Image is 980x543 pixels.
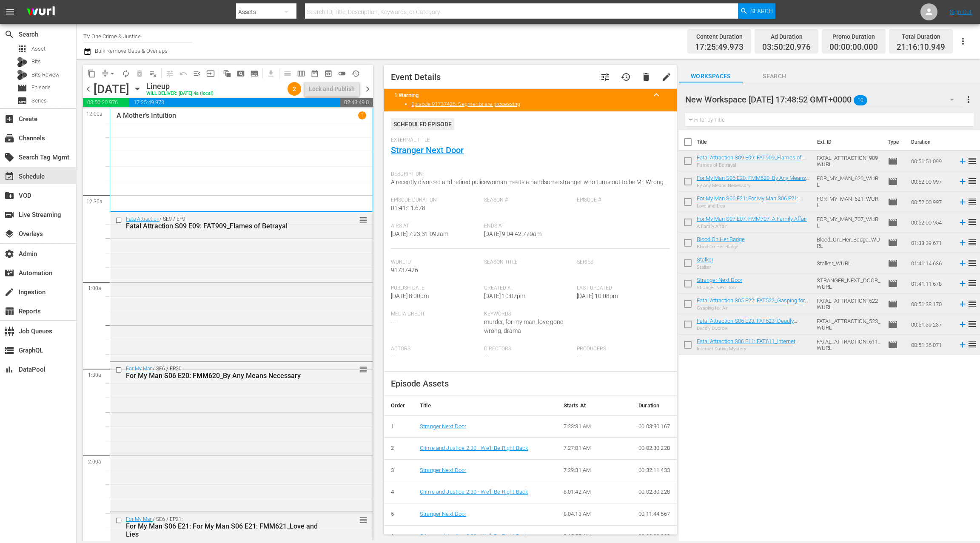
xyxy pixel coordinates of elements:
span: murder, for my man, love gone wrong, drama [484,318,563,334]
td: FOR_MY_MAN_620_WURL [813,171,884,192]
span: Season Title [484,259,573,266]
span: Customize Events [160,65,177,82]
span: autorenew_outlined [122,69,130,78]
a: For My Man [126,366,153,372]
a: Crime and Justice 2:30 - We'll Be Right Back [420,489,528,495]
span: compress [101,69,109,78]
span: Copy Lineup [85,67,98,80]
td: 00:32:11.433 [632,459,677,481]
span: Media Credit [391,311,480,318]
span: A recently divorced and retired policewoman meets a handsome stranger who turns out to be Mr. Wrong. [391,179,665,185]
span: reorder [967,278,977,288]
span: 02:43:49.051 [340,98,373,107]
td: Blood_On_Her_Badge_WURL [813,233,884,253]
span: Customize Event [600,72,610,82]
div: Deadly Divorce [697,326,810,331]
button: edit [656,67,677,87]
button: reorder [359,515,367,524]
span: reorder [967,176,977,186]
th: Duration [632,395,677,416]
span: Month Calendar View [308,67,322,80]
td: 00:02:30.228 [632,438,677,460]
svg: Add to Schedule [958,156,967,166]
td: 01:41:14.636 [908,253,954,273]
span: Series [577,259,666,266]
td: 01:38:39.671 [908,233,954,253]
span: Asset [17,44,27,54]
span: Bits Review [31,71,60,79]
td: 3 [384,459,413,481]
span: [DATE] 10:07pm [484,293,525,299]
span: Automation [4,268,14,278]
span: content_copy [87,69,96,78]
span: Episode [888,176,898,187]
td: 00:52:00.997 [908,192,954,212]
a: Fatal Attraction S06 E11: FAT611_Internet Dating Mystery [697,338,799,351]
td: FATAL_ATTRACTION_522_WURL [813,294,884,314]
td: 01:41:11.678 [908,273,954,294]
div: Stalker [697,264,713,270]
td: 7:29:31 AM [557,459,632,481]
span: menu [5,7,15,17]
span: Episode [888,258,898,268]
td: 00:11:44.567 [632,503,677,525]
p: 1 [361,112,364,118]
a: Fatal Attraction S05 E23: FAT523_Deadly Divorce [697,318,797,330]
div: New Workspace [DATE] 17:48:52 GMT+0000 [685,88,962,111]
span: Episode [888,319,898,330]
th: Title [413,395,557,416]
title: 1 Warning [394,92,646,98]
span: Episode [888,197,898,207]
span: chevron_left [83,84,94,94]
th: Title [697,130,812,154]
div: Blood On Her Badge [697,244,745,250]
span: pageview_outlined [236,69,245,78]
span: playlist_remove_outlined [149,69,157,78]
td: 4 [384,481,413,503]
a: Fata Attraction [126,216,160,222]
span: reorder [359,215,367,225]
span: Season # [484,197,573,204]
td: STRANGER_NEXT_DOOR_WURL [813,273,884,294]
span: Episode [888,238,898,248]
button: more_vert [963,89,974,110]
span: reorder [359,515,367,525]
a: Stranger Next Door [697,277,742,283]
span: 01:41:11.678 [391,205,425,211]
div: Content Duration [695,31,744,43]
div: Total Duration [897,31,945,43]
span: Remove Gaps & Overlaps [98,67,119,80]
span: --- [391,353,396,360]
span: reorder [967,299,977,309]
svg: Add to Schedule [958,218,967,227]
span: Episode Duration [391,197,480,204]
a: Episode 91737426: Segments are processing [411,101,520,107]
span: Ends At [484,223,573,230]
svg: Add to Schedule [958,259,967,268]
a: Crime and Justice 2:30 - We'll Be Right Back [420,445,528,451]
span: Admin [4,249,14,259]
span: Create Series Block [248,67,261,80]
th: Starts At [557,395,632,416]
span: Ingestion [4,287,14,297]
div: Gasping for Air [697,305,810,311]
span: preview_outlined [324,69,333,78]
div: Stranger Next Door [697,285,742,290]
span: Description: [391,171,666,178]
span: Episode [888,340,898,350]
th: Type [883,130,906,154]
span: --- [484,353,489,360]
span: Event Details [391,72,441,82]
span: 03:50:20.976 [83,98,129,107]
span: 00:00:00.000 [829,43,878,52]
div: For My Man S06 E20: FMM620_By Any Means Necessary [126,372,328,380]
td: 00:51:36.071 [908,335,954,355]
a: For My Man S06 E21: For My Man S06 E21: FMM621_Love and Lies [697,195,802,208]
td: FATAL_ATTRACTION_909_WURL [813,151,884,171]
span: Search Tag Mgmt [4,152,14,162]
td: 00:52:00.954 [908,212,954,233]
div: [DATE] [94,82,129,96]
a: For My Man S07 E07: FMM707_A Family Affair [697,216,807,222]
span: more_vert [963,94,974,105]
span: [DATE] 9:04:42.770am [484,230,541,237]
